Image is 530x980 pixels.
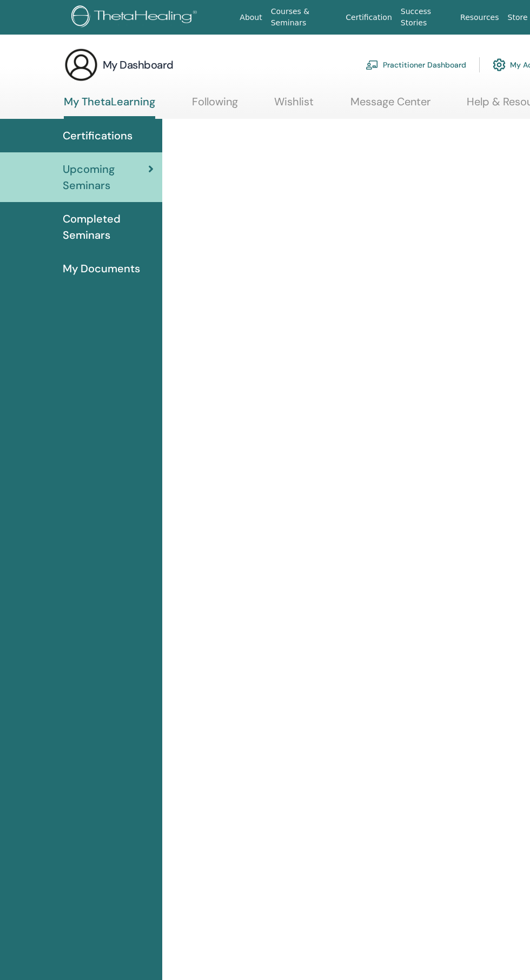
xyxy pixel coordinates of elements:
[63,211,154,243] span: Completed Seminars
[235,8,266,28] a: About
[493,56,506,74] img: cog.svg
[64,48,98,82] img: generic-user-icon.jpg
[267,2,342,33] a: Courses & Seminars
[192,95,238,116] a: Following
[64,95,155,119] a: My ThetaLearning
[71,5,201,30] img: logo.png
[63,161,148,193] span: Upcoming Seminars
[366,60,379,70] img: chalkboard-teacher.svg
[456,8,504,28] a: Resources
[103,57,174,72] h3: My Dashboard
[63,260,140,277] span: My Documents
[366,53,466,77] a: Practitioner Dashboard
[63,127,132,144] span: Certifications
[350,95,430,116] a: Message Center
[341,8,396,28] a: Certification
[396,2,456,33] a: Success Stories
[274,95,314,116] a: Wishlist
